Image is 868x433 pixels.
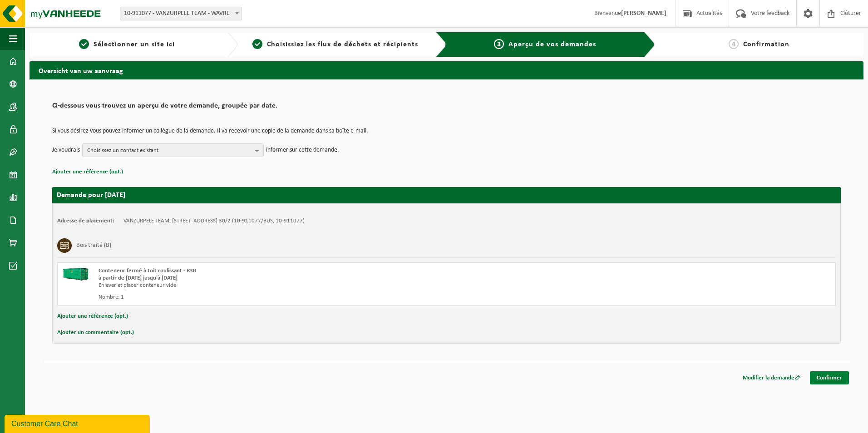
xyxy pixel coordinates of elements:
div: Nombre: 1 [99,294,483,301]
a: Confirmer [810,371,849,384]
strong: Adresse de placement: [57,218,114,224]
h2: Ci-dessous vous trouvez un aperçu de votre demande, groupée par date. [52,102,841,114]
button: Choisissez un contact existant [82,143,264,157]
strong: Demande pour [DATE] [57,192,125,199]
span: 2 [252,39,262,49]
a: 1Sélectionner un site ici [34,39,220,50]
span: Conteneur fermé à toit coulissant - R30 [99,268,196,274]
span: 1 [79,39,89,49]
span: 10-911077 - VANZURPELE TEAM - WAVRE [120,7,242,20]
button: Ajouter une référence (opt.) [52,166,123,178]
img: HK-XR-30-GN-00.png [62,267,89,281]
p: informer sur cette demande. [266,143,339,157]
span: 3 [494,39,504,49]
a: 2Choisissiez les flux de déchets et récipients [242,39,428,50]
td: VANZURPELE TEAM, [STREET_ADDRESS] 30/2 (10-911077/BUS, 10-911077) [123,217,305,225]
button: Ajouter un commentaire (opt.) [57,327,134,339]
a: Modifier la demande [736,371,807,384]
strong: [PERSON_NAME] [621,10,666,17]
button: Ajouter une référence (opt.) [57,310,128,322]
div: Enlever et placer conteneur vide [99,282,483,289]
span: Aperçu de vos demandes [508,41,596,48]
iframe: chat widget [5,413,152,433]
h3: Bois traité (B) [76,238,111,253]
p: Je voudrais [52,143,80,157]
strong: à partir de [DATE] jusqu'à [DATE] [99,275,178,281]
p: Si vous désirez vous pouvez informer un collègue de la demande. Il va recevoir une copie de la de... [52,128,841,134]
span: Confirmation [743,41,789,48]
span: Choisissez un contact existant [87,144,252,157]
span: Sélectionner un site ici [94,41,175,48]
span: Choisissiez les flux de déchets et récipients [267,41,418,48]
span: 4 [729,39,739,49]
span: 10-911077 - VANZURPELE TEAM - WAVRE [120,7,242,20]
h2: Overzicht van uw aanvraag [30,61,863,79]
